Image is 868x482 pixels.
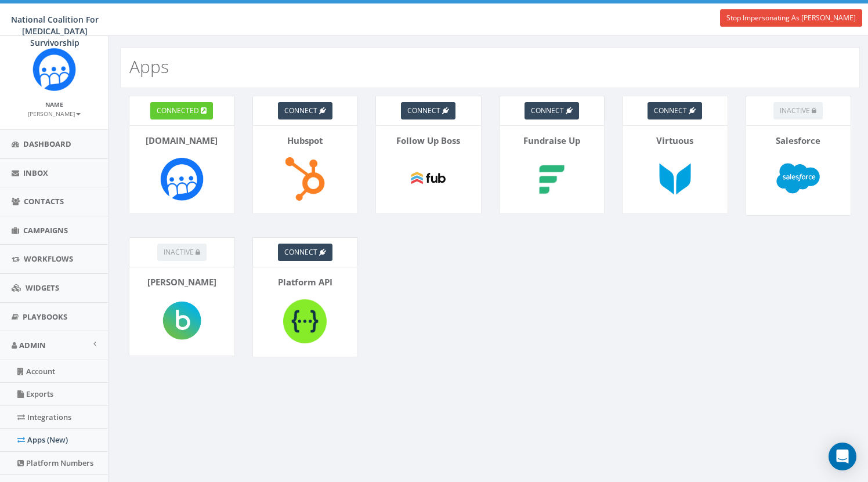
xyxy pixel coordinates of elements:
button: inactive [157,244,207,261]
span: Campaigns [23,225,68,235]
span: connect [654,106,687,115]
img: Fundraise Up-logo [526,153,578,205]
button: inactive [773,102,823,119]
h2: Apps [129,57,169,76]
span: National Coalition For [MEDICAL_DATA] Survivorship [11,14,99,48]
small: [PERSON_NAME] [28,110,81,118]
span: inactive [780,106,810,115]
span: Workflows [24,253,73,264]
img: Rally.so-logo [155,153,208,205]
img: Follow Up Boss-logo [402,153,454,205]
img: Platform API-logo [279,295,331,349]
span: Dashboard [23,139,71,149]
a: [PERSON_NAME] [28,108,81,118]
p: Salesforce [755,135,842,147]
img: Salesforce-logo [772,153,824,206]
span: connect [407,106,440,115]
p: Follow Up Boss [385,135,472,147]
span: connect [284,247,317,257]
a: Stop Impersonating As [PERSON_NAME] [720,9,862,27]
p: [PERSON_NAME] [138,276,226,288]
a: connect [401,102,455,119]
span: inactive [164,247,194,257]
img: Virtuous-logo [649,153,701,205]
a: connect [648,102,702,119]
a: connect [525,102,579,119]
p: Virtuous [631,135,719,147]
span: connect [531,106,564,115]
p: Fundraise Up [508,135,596,147]
a: connected [150,102,213,119]
p: [DOMAIN_NAME] [138,135,226,147]
span: Inbox [23,168,48,178]
a: connect [278,244,332,261]
span: connected [157,106,199,115]
p: Platform API [262,276,349,288]
small: Name [45,100,63,108]
span: Playbooks [23,311,67,322]
img: Hubspot-logo [279,153,331,205]
p: Hubspot [262,135,349,147]
div: Open Intercom Messenger [829,443,856,470]
span: Contacts [24,196,64,206]
img: Rally_Corp_Logo_1.png [32,48,76,91]
span: Widgets [26,282,59,293]
a: connect [278,102,332,119]
span: Admin [19,340,46,350]
img: Blackbaud-logo [155,295,208,347]
span: connect [284,106,317,115]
